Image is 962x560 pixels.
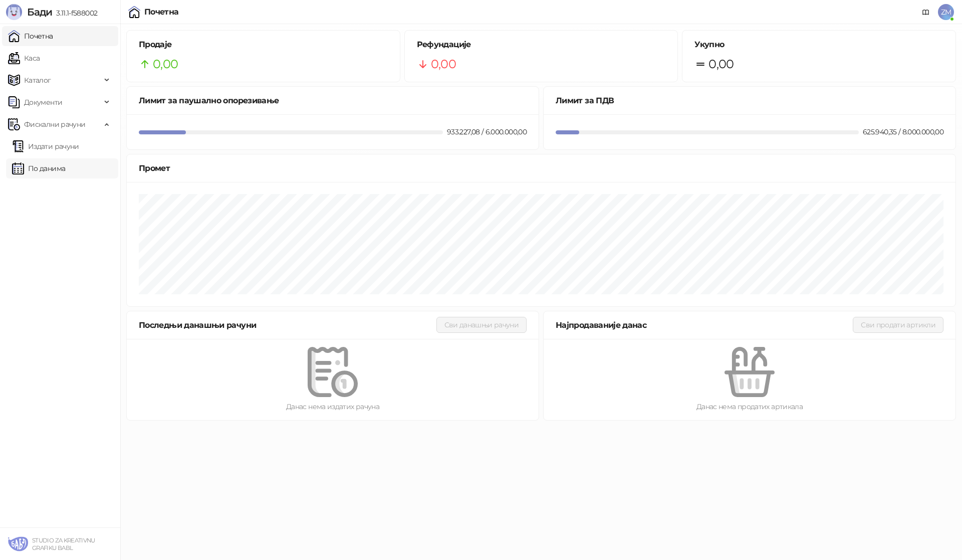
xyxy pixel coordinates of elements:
[139,162,943,174] div: Промет
[417,39,666,51] h5: Рефундације
[445,126,529,137] div: 933.227,08 / 6.000.000,00
[431,55,456,74] span: 0,00
[27,6,52,18] span: Бади
[8,26,53,46] a: Почетна
[560,401,939,412] div: Данас нема продатих артикала
[6,4,22,20] img: Logo
[24,114,85,134] span: Фискални рачуни
[153,55,178,74] span: 0,00
[436,317,527,333] button: Сви данашњи рачуни
[861,126,945,137] div: 625.940,35 / 8.000.000,00
[8,48,40,68] a: Каса
[694,39,943,51] h5: Укупно
[12,158,65,178] a: По данима
[52,9,97,18] span: 3.11.1-f588002
[24,70,51,90] span: Каталог
[938,4,954,20] span: ZM
[556,94,943,107] div: Лимит за ПДВ
[139,94,527,107] div: Лимит за паушално опорезивање
[918,4,934,20] a: Документација
[139,319,436,331] div: Последњи данашњи рачуни
[139,39,388,51] h5: Продаје
[32,537,95,551] small: STUDIO ZA KREATIVNU GRAFIKU BABL
[12,136,79,156] a: Издати рачуни
[556,319,853,331] div: Најпродаваније данас
[143,401,523,412] div: Данас нема издатих рачуна
[708,55,734,74] span: 0,00
[853,317,943,333] button: Сви продати артикли
[24,92,62,112] span: Документи
[8,534,28,554] img: 64x64-companyLogo-4d0a4515-02ce-43d0-8af4-3da660a44a69.png
[144,8,179,16] div: Почетна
